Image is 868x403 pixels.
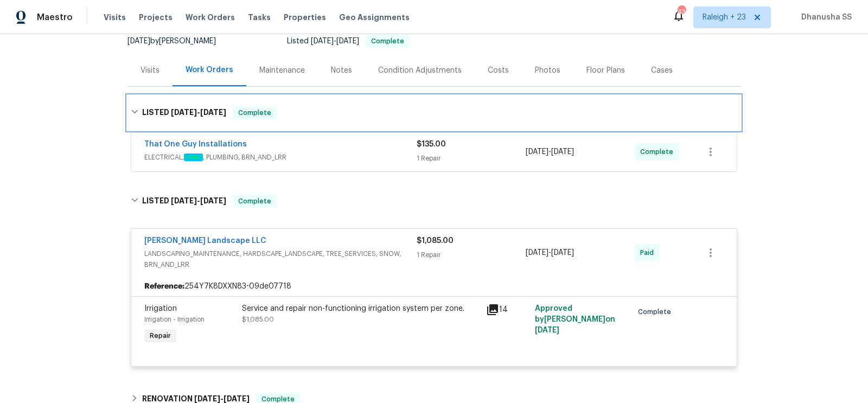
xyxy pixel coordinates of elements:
div: Visits [141,65,159,76]
span: Listed [287,37,410,45]
h6: LISTED [142,106,226,119]
div: Service and repair non-functioning irrigation system per zone. [242,303,480,314]
span: - [526,146,574,157]
span: - [311,37,359,45]
h6: LISTED [142,195,226,208]
div: LISTED [DATE]-[DATE]Complete [127,184,741,219]
span: - [171,197,226,204]
span: [DATE] [171,108,197,116]
span: - [171,108,226,116]
span: Repair [145,330,175,341]
div: Work Orders [186,65,233,75]
span: [DATE] [551,148,574,156]
span: Complete [234,107,276,118]
span: Tasks [248,14,271,21]
span: Work Orders [186,12,235,23]
span: Properties [284,12,326,23]
span: Approved by [PERSON_NAME] on [535,305,615,334]
span: [DATE] [311,37,334,45]
span: - [526,247,574,258]
span: ELECTRICAL, , PLUMBING, BRN_AND_LRR [144,152,417,163]
span: [DATE] [200,197,226,204]
span: Complete [638,306,675,317]
a: That One Guy Installations [144,140,247,148]
span: Complete [640,146,678,157]
span: Complete [234,196,276,207]
div: by [PERSON_NAME] [127,35,229,48]
span: - [194,395,250,402]
span: $1,085.00 [242,316,274,323]
div: 254Y7K8DXXN83-09de07718 [131,277,737,296]
span: [DATE] [200,108,226,116]
span: $135.00 [417,140,446,148]
span: [DATE] [194,395,220,402]
div: Cases [651,65,673,76]
span: Complete [367,38,409,44]
span: Raleigh + 23 [703,12,746,23]
span: Irrigation [144,305,177,312]
div: Notes [331,65,352,76]
em: HVAC [184,153,203,161]
div: Condition Adjustments [378,65,462,76]
div: 14 [486,303,528,316]
span: Maestro [37,12,73,23]
span: Dhanusha SS [797,12,852,23]
span: [DATE] [526,249,548,257]
span: [DATE] [551,249,574,257]
span: Irrigation - Irrigation [144,316,205,323]
span: Projects [139,12,173,23]
span: Visits [104,12,126,23]
span: [DATE] [127,37,150,45]
span: [DATE] [535,327,559,334]
div: Photos [535,65,560,76]
div: Maintenance [259,65,305,76]
a: [PERSON_NAME] Landscape LLC [144,237,266,245]
span: [DATE] [224,395,250,402]
b: Reference: [144,281,184,292]
div: Costs [488,65,509,76]
div: LISTED [DATE]-[DATE]Complete [127,95,741,130]
span: $1,085.00 [417,237,454,245]
div: 1 Repair [417,153,526,164]
span: [DATE] [336,37,359,45]
div: 436 [678,7,685,17]
span: Paid [640,247,658,258]
span: [DATE] [526,148,548,156]
span: Geo Assignments [339,12,410,23]
div: 1 Repair [417,250,526,260]
span: LANDSCAPING_MAINTENANCE, HARDSCAPE_LANDSCAPE, TREE_SERVICES, SNOW, BRN_AND_LRR [144,248,417,270]
span: [DATE] [171,197,197,204]
div: Floor Plans [586,65,625,76]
